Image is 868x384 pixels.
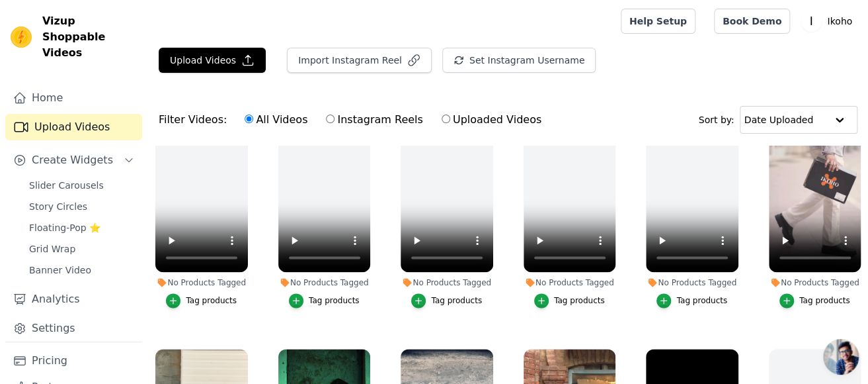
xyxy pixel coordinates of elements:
[325,111,423,128] label: Instagram Reels
[5,85,142,111] a: Home
[5,286,142,312] a: Analytics
[431,295,482,306] div: Tag products
[801,9,857,33] button: I Ikoho
[21,176,142,195] a: Slider Carousels
[676,295,727,306] div: Tag products
[287,48,432,73] button: Import Instagram Reel
[21,34,32,45] img: website_grey.svg
[5,147,142,173] button: Create Widgets
[11,26,32,48] img: Vizup
[21,218,142,237] a: Floating-Pop ⭐
[646,277,738,288] div: No Products Tagged
[534,293,605,308] button: Tag products
[326,115,335,123] input: Instagram Reels
[5,348,142,374] a: Pricing
[823,339,859,375] a: Open chat
[34,34,145,45] div: Domain: [DOMAIN_NAME]
[32,152,113,168] span: Create Widgets
[5,114,142,140] a: Upload Videos
[441,111,542,128] label: Uploaded Videos
[656,293,727,308] button: Tag products
[245,115,253,123] input: All Videos
[621,9,695,34] a: Help Setup
[21,240,142,258] a: Grid Wrap
[442,48,596,73] button: Set Instagram Username
[714,9,790,34] a: Book Demo
[42,13,137,61] span: Vizup Shoppable Videos
[244,111,308,128] label: All Videos
[159,48,266,73] button: Upload Videos
[779,293,850,308] button: Tag products
[799,295,850,306] div: Tag products
[29,242,75,256] span: Grid Wrap
[411,293,482,308] button: Tag products
[29,200,87,213] span: Story Circles
[309,295,360,306] div: Tag products
[29,179,104,192] span: Slider Carousels
[554,295,605,306] div: Tag products
[822,9,857,33] p: Ikoho
[29,264,91,277] span: Banner Video
[186,295,237,306] div: Tag products
[21,197,142,216] a: Story Circles
[159,105,549,135] div: Filter Videos:
[53,78,118,87] div: Domain Overview
[148,78,218,87] div: Keywords by Traffic
[134,77,144,87] img: tab_keywords_by_traffic_grey.svg
[38,77,49,87] img: tab_domain_overview_orange.svg
[29,221,100,234] span: Floating-Pop ⭐
[524,277,616,288] div: No Products Tagged
[278,277,371,288] div: No Products Tagged
[166,293,237,308] button: Tag products
[401,277,493,288] div: No Products Tagged
[21,261,142,279] a: Banner Video
[699,106,858,134] div: Sort by:
[442,115,450,123] input: Uploaded Videos
[37,21,65,32] div: v 4.0.25
[769,277,861,288] div: No Products Tagged
[5,315,142,342] a: Settings
[155,277,248,288] div: No Products Tagged
[21,21,32,32] img: logo_orange.svg
[289,293,360,308] button: Tag products
[810,15,813,28] text: I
